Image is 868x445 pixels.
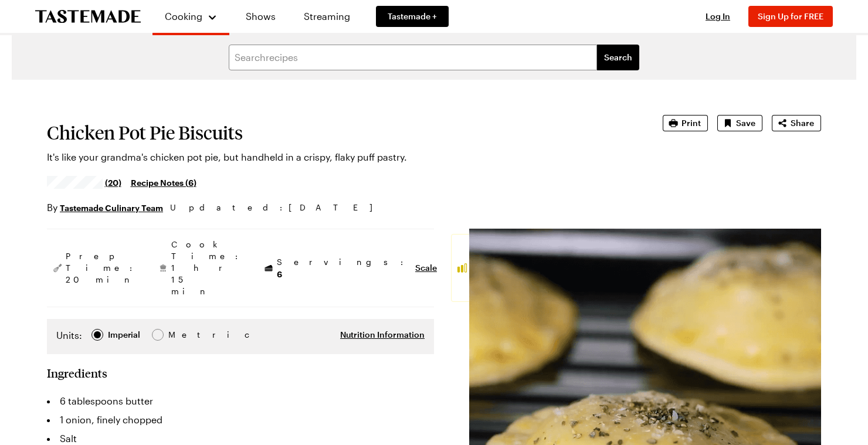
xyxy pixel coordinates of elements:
a: Tastemade Culinary Team [60,201,163,214]
span: Servings: [277,256,409,280]
button: Nutrition Information [340,329,425,341]
div: Imperial Metric [56,328,193,345]
button: Scale [415,262,437,274]
button: Save recipe [717,115,762,131]
label: Units: [56,328,82,342]
div: Imperial [108,328,140,341]
span: Print [681,117,701,129]
button: filters [597,45,639,70]
span: Metric [168,328,194,341]
span: Save [736,117,755,129]
li: 1 onion, finely chopped [47,410,434,429]
p: It's like your grandma's chicken pot pie, but handheld in a crispy, flaky puff pastry. [47,150,630,164]
button: Print [663,115,708,131]
a: Recipe Notes (6) [131,176,196,189]
button: Sign Up for FREE [748,6,833,27]
span: Share [791,117,814,129]
span: Log In [706,11,730,21]
span: Sign Up for FREE [758,11,823,21]
span: Cooking [165,11,202,22]
button: Cooking [164,5,218,28]
span: Tastemade + [388,11,437,22]
h2: Ingredients [47,366,107,380]
span: Cook Time: 1 hr 15 min [171,239,244,297]
span: 6 [277,268,282,279]
span: (20) [105,176,121,188]
span: Prep Time: 20 min [66,250,138,286]
a: Tastemade + [376,6,449,27]
span: Imperial [108,328,141,341]
p: By [47,201,163,215]
span: Search [604,52,632,63]
div: Metric [168,328,193,341]
a: 4.65/5 stars from 20 reviews [47,178,121,187]
h1: Chicken Pot Pie Biscuits [47,122,630,143]
button: Log In [694,11,741,22]
a: To Tastemade Home Page [35,10,141,23]
button: Share [772,115,821,131]
li: 6 tablespoons butter [47,392,434,410]
span: Updated : [DATE] [170,201,384,214]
